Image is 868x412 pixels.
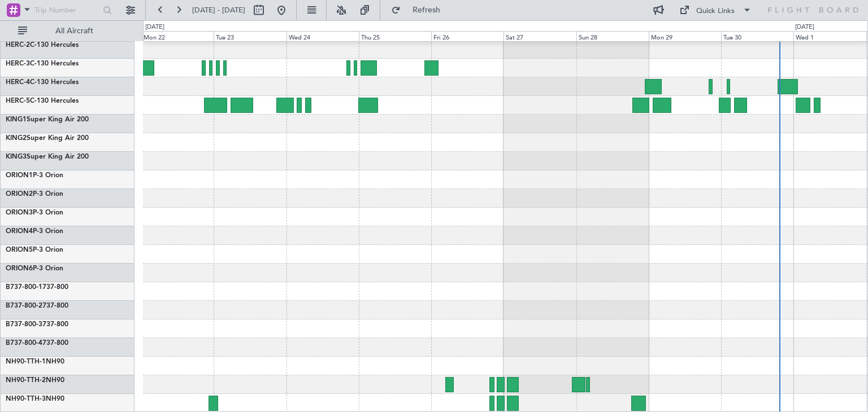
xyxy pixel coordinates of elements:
[431,31,504,41] div: Fri 26
[6,265,63,272] a: ORION6P-3 Orion
[6,60,79,67] a: HERC-3C-130 Hercules
[6,209,33,216] span: ORION3
[6,135,89,142] a: KING2Super King Air 200
[504,31,576,41] div: Sat 27
[6,265,33,272] span: ORION6
[6,42,30,49] span: HERC-2
[6,228,33,235] span: ORION4
[6,79,79,86] a: HERC-4C-130 Hercules
[403,6,450,14] span: Refresh
[6,116,27,123] span: KING1
[576,31,649,41] div: Sun 28
[6,358,46,365] span: NH90-TTH-1
[6,247,63,253] a: ORION5P-3 Orion
[795,23,814,32] div: [DATE]
[145,23,164,32] div: [DATE]
[386,1,454,19] button: Refresh
[674,1,757,19] button: Quick Links
[721,31,793,41] div: Tue 30
[6,98,30,104] span: HERC-5
[6,209,63,216] a: ORION3P-3 Orion
[793,31,866,41] div: Wed 1
[12,22,123,40] button: All Aircraft
[6,172,63,179] a: ORION1P-3 Orion
[6,284,68,291] a: B737-800-1737-800
[6,154,27,160] span: KING3
[6,60,30,67] span: HERC-3
[696,6,735,17] div: Quick Links
[6,135,27,142] span: KING2
[6,377,64,384] a: NH90-TTH-2NH90
[6,116,89,123] a: KING1Super King Air 200
[6,228,63,235] a: ORION4P-3 Orion
[287,31,359,41] div: Wed 24
[6,154,89,160] a: KING3Super King Air 200
[6,396,64,402] a: NH90-TTH-3NH90
[6,172,33,179] span: ORION1
[6,191,33,198] span: ORION2
[649,31,721,41] div: Mon 29
[6,321,68,328] a: B737-800-3737-800
[34,2,99,19] input: Trip Number
[6,79,30,86] span: HERC-4
[6,321,42,328] span: B737-800-3
[29,27,119,35] span: All Aircraft
[6,42,79,49] a: HERC-2C-130 Hercules
[6,340,68,347] a: B737-800-4737-800
[359,31,431,41] div: Thu 25
[6,247,33,253] span: ORION5
[192,5,245,15] span: [DATE] - [DATE]
[6,284,42,291] span: B737-800-1
[6,98,79,104] a: HERC-5C-130 Hercules
[214,31,286,41] div: Tue 23
[6,303,68,309] a: B737-800-2737-800
[141,31,214,41] div: Mon 22
[6,396,46,402] span: NH90-TTH-3
[6,358,64,365] a: NH90-TTH-1NH90
[6,191,63,198] a: ORION2P-3 Orion
[6,340,42,347] span: B737-800-4
[6,303,42,309] span: B737-800-2
[6,377,46,384] span: NH90-TTH-2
